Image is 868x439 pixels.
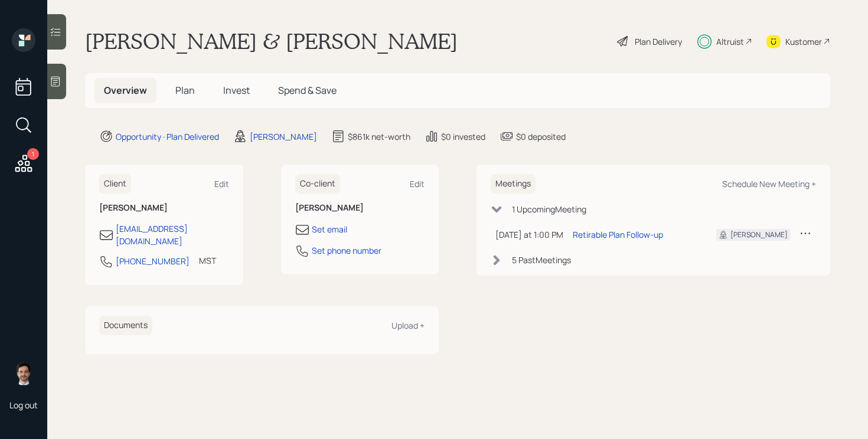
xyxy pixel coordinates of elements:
[573,228,663,241] div: Retirable Plan Follow-up
[214,178,229,189] div: Edit
[295,203,425,213] h6: [PERSON_NAME]
[85,28,458,54] h1: [PERSON_NAME] & [PERSON_NAME]
[116,255,190,267] div: [PHONE_NUMBER]
[99,174,131,194] h6: Client
[250,130,317,143] div: [PERSON_NAME]
[175,84,195,97] span: Plan
[223,84,250,97] span: Invest
[716,35,744,48] div: Altruist
[491,174,536,194] h6: Meetings
[635,35,682,48] div: Plan Delivery
[730,230,788,240] div: [PERSON_NAME]
[99,203,229,213] h6: [PERSON_NAME]
[348,130,410,143] div: $861k net-worth
[99,316,152,335] h6: Documents
[512,254,571,266] div: 5 Past Meeting s
[391,320,425,331] div: Upload +
[722,178,816,189] div: Schedule New Meeting +
[495,228,563,241] div: [DATE] at 1:00 PM
[516,130,566,143] div: $0 deposited
[312,244,381,257] div: Set phone number
[116,222,229,247] div: [EMAIL_ADDRESS][DOMAIN_NAME]
[12,362,35,385] img: jonah-coleman-headshot.png
[278,84,337,97] span: Spend & Save
[9,399,38,411] div: Log out
[27,148,39,160] div: 1
[410,178,425,189] div: Edit
[104,84,147,97] span: Overview
[785,35,822,48] div: Kustomer
[199,254,216,267] div: MST
[441,130,485,143] div: $0 invested
[295,174,340,194] h6: Co-client
[312,223,347,235] div: Set email
[512,203,586,215] div: 1 Upcoming Meeting
[116,130,219,143] div: Opportunity · Plan Delivered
